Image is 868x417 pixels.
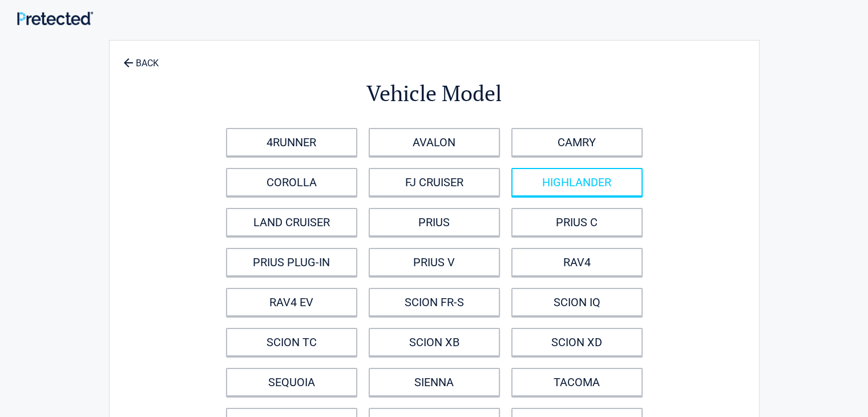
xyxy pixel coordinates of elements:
[511,168,643,197] a: HIGHLANDER
[369,328,500,356] a: SCION XB
[226,208,357,236] a: LAND CRUISER
[226,288,357,316] a: RAV4 EV
[511,328,643,356] a: SCION XD
[369,208,500,236] a: PRIUS
[121,48,161,68] a: BACK
[369,248,500,276] a: PRIUS V
[511,368,643,396] a: TACOMA
[172,79,696,108] h2: Vehicle Model
[17,11,93,25] img: Main Logo
[369,168,500,197] a: FJ CRUISER
[369,288,500,316] a: SCION FR-S
[511,248,643,276] a: RAV4
[226,248,357,276] a: PRIUS PLUG-IN
[226,168,357,197] a: COROLLA
[226,128,357,157] a: 4RUNNER
[511,128,643,157] a: CAMRY
[226,368,357,396] a: SEQUOIA
[369,368,500,396] a: SIENNA
[226,328,357,356] a: SCION TC
[369,128,500,157] a: AVALON
[511,288,643,316] a: SCION IQ
[511,208,643,236] a: PRIUS C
